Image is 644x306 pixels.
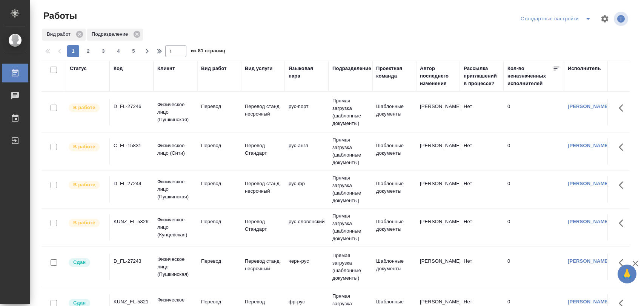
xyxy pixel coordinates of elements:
[68,218,105,228] div: Исполнитель выполняет работу
[245,142,281,157] p: Перевод Стандарт
[372,214,416,241] td: Шаблонные документы
[416,214,460,241] td: [PERSON_NAME]
[157,216,194,239] p: Физическое лицо (Кунцевская)
[97,45,109,57] button: 3
[114,218,150,225] div: KUNZ_FL-5826
[416,176,460,202] td: [PERSON_NAME]
[507,65,553,87] div: Кол-во неназначенных исполнителей
[157,142,194,157] p: Физическое лицо (Сити)
[201,142,237,149] p: Перевод
[464,65,500,87] div: Рассылка приглашений в процессе?
[420,65,456,87] div: Автор последнего изменения
[201,65,227,72] div: Вид работ
[245,257,281,273] p: Перевод станд. несрочный
[614,99,632,117] button: Здесь прячутся важные кнопки
[568,219,610,224] a: [PERSON_NAME]
[504,99,564,125] td: 0
[82,47,94,55] span: 2
[416,138,460,164] td: [PERSON_NAME]
[614,176,632,194] button: Здесь прячутся важные кнопки
[329,171,372,208] td: Прямая загрузка (шаблонные документы)
[460,176,504,202] td: Нет
[114,298,150,306] div: KUNZ_FL-5821
[114,103,150,110] div: D_FL-27246
[460,138,504,164] td: Нет
[614,138,632,156] button: Здесь прячутся важные кнопки
[568,181,610,186] a: [PERSON_NAME]
[285,214,329,241] td: рус-словенский
[614,254,632,272] button: Здесь прячутся важные кнопки
[416,99,460,125] td: [PERSON_NAME]
[128,47,140,55] span: 5
[460,254,504,280] td: Нет
[157,178,194,201] p: Физическое лицо (Пушкинская)
[614,214,632,232] button: Здесь прячутся важные кнопки
[157,101,194,123] p: Физическое лицо (Пушкинская)
[245,218,281,233] p: Перевод Стандарт
[376,65,412,80] div: Проектная команда
[68,103,105,113] div: Исполнитель выполняет работу
[68,180,105,190] div: Исполнитель выполняет работу
[332,65,371,72] div: Подразделение
[372,138,416,164] td: Шаблонные документы
[372,99,416,125] td: Шаблонные документы
[289,65,325,80] div: Языковая пара
[157,65,175,72] div: Клиент
[568,65,601,72] div: Исполнитель
[568,143,610,148] a: [PERSON_NAME]
[614,12,630,26] span: Посмотреть информацию
[114,142,150,149] div: C_FL-15831
[73,219,95,227] p: В работе
[245,103,281,118] p: Перевод станд. несрочный
[191,46,225,57] span: из 81 страниц
[112,45,124,57] button: 4
[504,254,564,280] td: 0
[568,104,610,109] a: [PERSON_NAME]
[114,65,123,72] div: Код
[568,299,610,304] a: [PERSON_NAME]
[201,103,237,110] p: Перевод
[114,180,150,187] div: D_FL-27244
[372,176,416,202] td: Шаблонные документы
[285,138,329,164] td: рус-англ
[47,30,73,38] p: Вид работ
[504,138,564,164] td: 0
[372,254,416,280] td: Шаблонные документы
[504,214,564,241] td: 0
[70,65,87,72] div: Статус
[92,30,131,38] p: Подразделение
[285,254,329,280] td: черн-рус
[112,47,124,55] span: 4
[201,257,237,265] p: Перевод
[621,266,633,282] span: 🙏
[97,47,109,55] span: 3
[201,180,237,187] p: Перевод
[73,181,95,189] p: В работе
[245,65,273,72] div: Вид услуги
[329,248,372,286] td: Прямая загрузка (шаблонные документы)
[157,256,194,278] p: Физическое лицо (Пушкинская)
[114,257,150,265] div: D_FL-27243
[41,10,77,22] span: Работы
[128,45,140,57] button: 5
[201,298,237,306] p: Перевод
[329,132,372,170] td: Прямая загрузка (шаблонные документы)
[73,259,86,266] p: Сдан
[68,142,105,152] div: Исполнитель выполняет работу
[504,176,564,202] td: 0
[329,93,372,131] td: Прямая загрузка (шаблонные документы)
[73,104,95,111] p: В работе
[201,218,237,225] p: Перевод
[329,209,372,246] td: Прямая загрузка (шаблонные документы)
[285,99,329,125] td: рус-порт
[618,265,636,283] button: 🙏
[42,29,86,41] div: Вид работ
[68,257,105,268] div: Менеджер проверил работу исполнителя, передает ее на следующий этап
[73,143,95,151] p: В работе
[519,13,596,25] div: split button
[87,29,143,41] div: Подразделение
[568,258,610,264] a: [PERSON_NAME]
[460,214,504,241] td: Нет
[82,45,94,57] button: 2
[416,254,460,280] td: [PERSON_NAME]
